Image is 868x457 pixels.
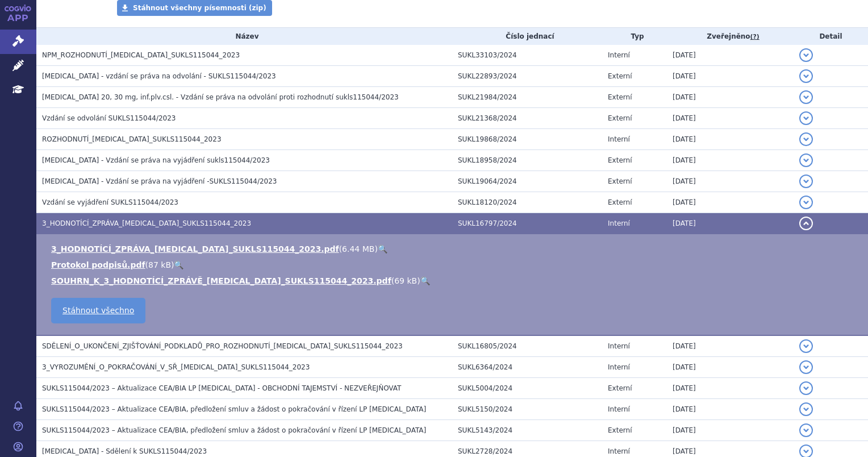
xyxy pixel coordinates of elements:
[42,156,270,164] span: PADCEV - Vzdání se práva na vyjádření sukls115044/2023
[667,171,794,192] td: [DATE]
[42,363,310,371] span: 3_VYROZUMĚNÍ_O_POKRAČOVÁNÍ_V_SŘ_PADCEV_SUKLS115044_2023
[452,192,602,213] td: SUKL18120/2024
[799,402,813,416] button: detail
[452,357,602,378] td: SUKL6364/2024
[394,276,417,285] span: 69 kB
[452,171,602,192] td: SUKL19064/2024
[799,48,813,62] button: detail
[799,217,813,230] button: detail
[799,153,813,167] button: detail
[42,93,399,101] span: PADCEV 20, 30 mg, inf.plv.csl. - Vzdání se práva na odvolání proti rozhodnutí sukls115044/2023
[794,28,868,45] th: Detail
[799,90,813,104] button: detail
[608,72,632,80] span: Externí
[452,335,602,357] td: SUKL16805/2024
[667,378,794,399] td: [DATE]
[667,213,794,234] td: [DATE]
[42,384,401,392] span: SUKLS115044/2023 – Aktualizace CEA/BIA LP PADCEV - OBCHODNÍ TAJEMSTVÍ - NEZVEŘEJŇOVAT
[420,276,430,285] a: 🔍
[42,405,426,413] span: SUKLS115044/2023 – Aktualizace CEA/BIA, předložení smluv a žádost o pokračování v řízení LP PADCEV
[42,342,403,350] span: SDĚLENÍ_O_UKONČENÍ_ZJIŠŤOVÁNÍ_PODKLADŮ_PRO_ROZHODNUTÍ_PADCEV_SUKLS115044_2023
[667,108,794,129] td: [DATE]
[602,28,667,45] th: Typ
[799,69,813,83] button: detail
[750,33,759,41] abbr: (?)
[42,72,276,80] span: PADCEV - vzdání se práva na odvolání - SUKLS115044/2023
[42,114,176,122] span: Vzdání se odvolání SUKLS115044/2023
[799,339,813,353] button: detail
[148,260,171,269] span: 87 kB
[667,87,794,108] td: [DATE]
[452,150,602,171] td: SUKL18958/2024
[667,129,794,150] td: [DATE]
[667,150,794,171] td: [DATE]
[608,426,632,434] span: Externí
[174,260,183,269] a: 🔍
[452,66,602,87] td: SUKL22893/2024
[452,129,602,150] td: SUKL19868/2024
[452,213,602,234] td: SUKL16797/2024
[42,177,277,185] span: PADCEV - Vzdání se práva na vyjádření -SUKLS115044/2023
[799,381,813,395] button: detail
[378,244,387,254] a: 🔍
[42,51,240,59] span: NPM_ROZHODNUTÍ_PADCEV_SUKLS115044_2023
[42,135,222,143] span: ROZHODNUTÍ_PADCEV_SUKLS115044_2023
[452,108,602,129] td: SUKL21368/2024
[608,363,630,371] span: Interní
[667,335,794,357] td: [DATE]
[51,298,145,323] a: Stáhnout všechno
[667,399,794,420] td: [DATE]
[667,357,794,378] td: [DATE]
[608,156,632,164] span: Externí
[51,276,391,285] a: SOUHRN_K_3_HODNOTÍCÍ_ZPRÁVĚ_[MEDICAL_DATA]_SUKLS115044_2023.pdf
[342,244,374,254] span: 6.44 MB
[608,447,630,455] span: Interní
[608,198,632,206] span: Externí
[608,219,630,227] span: Interní
[799,360,813,374] button: detail
[608,114,632,122] span: Externí
[42,426,426,434] span: SUKLS115044/2023 – Aktualizace CEA/BIA, předložení smluv a žádost o pokračování v řízení LP PADCEV
[608,135,630,143] span: Interní
[799,423,813,437] button: detail
[452,399,602,420] td: SUKL5150/2024
[452,420,602,441] td: SUKL5143/2024
[667,45,794,66] td: [DATE]
[799,132,813,146] button: detail
[51,275,857,286] li: ( )
[608,384,632,392] span: Externí
[42,447,207,455] span: PADCEV - Sdělení k SUKLS115044/2023
[36,28,452,45] th: Název
[42,198,178,206] span: Vzdání se vyjádření SUKLS115044/2023
[667,192,794,213] td: [DATE]
[42,219,251,227] span: 3_HODNOTÍCÍ_ZPRÁVA_PADCEV_SUKLS115044_2023
[608,405,630,413] span: Interní
[51,244,339,254] a: 3_HODNOTÍCÍ_ZPRÁVA_[MEDICAL_DATA]_SUKLS115044_2023.pdf
[51,243,857,255] li: ( )
[608,342,630,350] span: Interní
[799,175,813,188] button: detail
[51,260,145,269] a: Protokol podpisů.pdf
[799,111,813,125] button: detail
[452,45,602,66] td: SUKL33103/2024
[608,93,632,101] span: Externí
[452,378,602,399] td: SUKL5004/2024
[667,420,794,441] td: [DATE]
[608,177,632,185] span: Externí
[799,196,813,209] button: detail
[608,51,630,59] span: Interní
[51,259,857,271] li: ( )
[452,28,602,45] th: Číslo jednací
[667,28,794,45] th: Zveřejněno
[452,87,602,108] td: SUKL21984/2024
[667,66,794,87] td: [DATE]
[133,4,266,12] span: Stáhnout všechny písemnosti (zip)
